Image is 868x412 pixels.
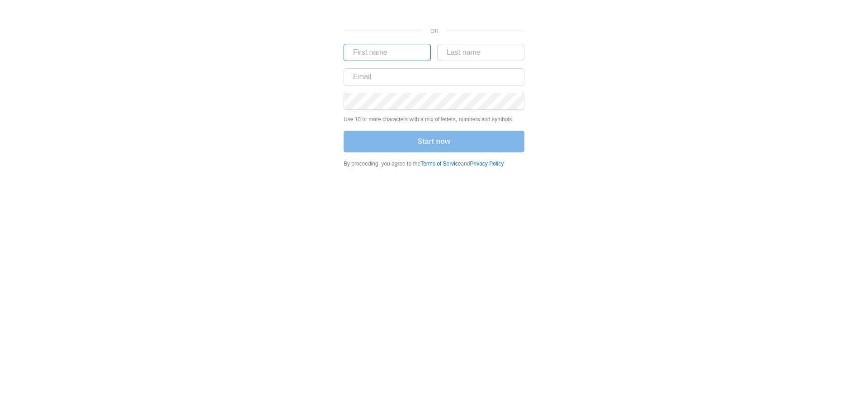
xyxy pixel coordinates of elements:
input: Email [344,68,524,85]
p: OR [430,27,434,35]
p: Use 10 or more characters with a mix of letters, numbers and symbols. [344,115,524,123]
a: Privacy Policy [470,161,504,167]
input: First name [344,44,431,61]
div: By proceeding, you agree to the and [344,160,524,168]
input: Last name [437,44,524,61]
a: Terms of Service [420,161,461,167]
